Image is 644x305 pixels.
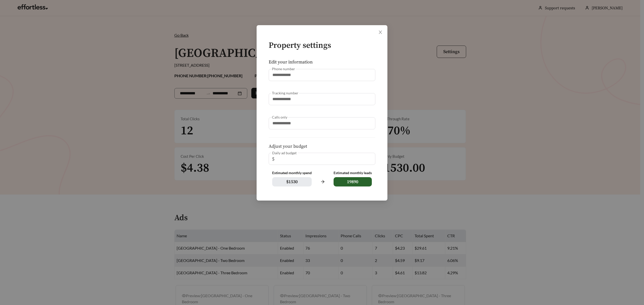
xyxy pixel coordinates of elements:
span: close [378,30,383,34]
span: arrow-right [318,177,327,186]
h4: Property settings [269,41,375,50]
div: Estimated monthly leads [334,171,372,175]
h5: Adjust your budget [269,144,375,149]
h5: Edit your information [269,60,375,65]
span: $ 1530 [272,177,312,186]
span: 19890 [334,177,372,186]
div: Estimated monthly spend [272,171,312,175]
button: Close [373,25,387,39]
